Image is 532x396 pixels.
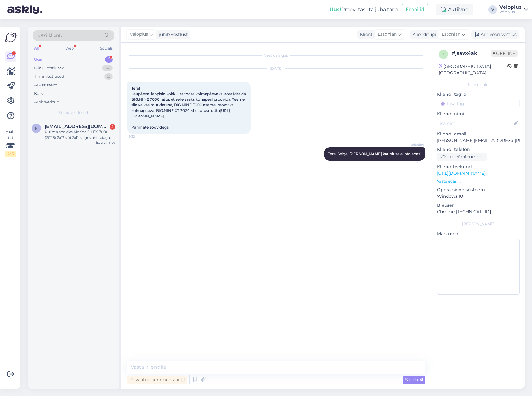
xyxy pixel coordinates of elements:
[400,143,424,147] span: Veloplus
[437,164,520,170] p: Klienditeekond
[437,193,520,200] p: Windows 10
[33,44,40,52] div: All
[34,65,65,71] div: Minu vestlused
[437,153,487,161] div: Küsi telefoninumbrit
[437,82,520,87] div: Kliendi info
[400,161,424,165] span: 9:33
[437,131,520,137] p: Kliendi email
[156,31,188,38] div: juhib vestlust
[5,151,16,157] div: 2 / 3
[437,137,520,144] p: [PERSON_NAME][EMAIL_ADDRESS][PERSON_NAME][DOMAIN_NAME]
[127,53,425,58] div: Vestlus algas
[437,99,520,108] input: Lisa tag
[437,209,520,215] p: Chrome [TECHNICAL_ID]
[405,377,423,382] span: Saada
[378,31,397,38] span: Estonian
[34,90,43,97] div: Kõik
[437,120,512,127] input: Lisa nimi
[357,31,373,38] div: Klient
[35,126,38,130] span: P
[499,5,528,15] a: VeloplusVeloplus
[102,65,113,71] div: 14
[439,63,507,76] div: [GEOGRAPHIC_DATA], [GEOGRAPHIC_DATA]
[499,10,521,15] div: Veloplus
[442,31,460,38] span: Estonian
[437,231,520,237] p: Märkmed
[127,376,187,384] div: Privaatne kommentaar
[471,30,519,39] div: Arhiveeri vestlus
[437,221,520,227] div: [PERSON_NAME]
[129,134,152,139] span: 9:32
[96,140,115,145] div: [DATE] 13:46
[436,4,473,15] div: Aktiivne
[34,56,42,63] div: Uus
[38,32,63,39] span: Otsi kliente
[105,56,113,63] div: 1
[99,44,114,52] div: Socials
[452,50,491,57] div: # jsavx4ak
[127,66,425,71] div: [DATE]
[34,99,59,105] div: Arhiveeritud
[437,178,520,184] p: Vaata edasi ...
[130,31,148,38] span: Veloplus
[402,4,428,15] button: Emailid
[329,6,399,13] div: Proovi tasuta juba täna:
[64,44,75,52] div: Web
[110,124,115,130] div: 2
[437,146,520,153] p: Kliendi telefon
[437,170,486,176] a: [URL][DOMAIN_NAME]
[329,7,341,12] b: Uus!
[104,73,113,80] div: 2
[34,82,57,88] div: AI Assistent
[437,187,520,193] p: Operatsioonisüsteem
[437,91,520,98] p: Kliendi tag'id
[5,32,17,43] img: Askly Logo
[45,129,115,140] div: Kui ma sooviks Merida SILEX 7000 (2025) 2x12 või 2x11 käiguvahetajaga, ka siis hind on kallim ja ...
[437,111,520,117] p: Kliendi nimi
[410,31,436,38] div: Klienditugi
[499,5,521,10] div: Veloplus
[34,73,64,80] div: Tiimi vestlused
[488,5,497,14] div: V
[59,110,88,116] span: Uued vestlused
[491,50,518,57] span: Offline
[437,202,520,209] p: Brauser
[5,129,16,157] div: Vaata siia
[443,52,444,56] span: j
[131,86,247,130] span: Tere! Laupäeval leppisin kokku, et toote kolmapäevaks laost Merida BIG.NINE 7000 ratta, et selle ...
[45,124,109,129] span: Pikker112@hotmail.com
[328,152,421,156] span: Tere. Selge, [PERSON_NAME] kauplusele info edasi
